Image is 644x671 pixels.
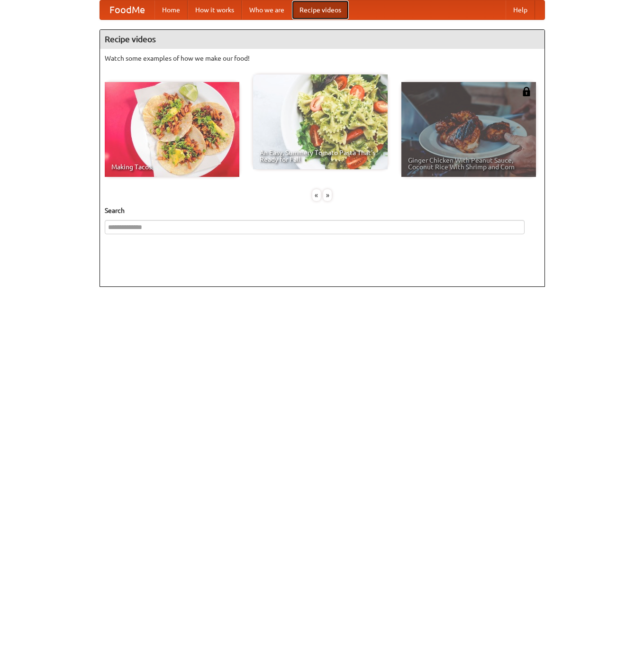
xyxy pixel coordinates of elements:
div: « [312,189,321,201]
span: An Easy, Summery Tomato Pasta That's Ready for Fall [260,149,381,163]
h4: Recipe videos [100,30,544,49]
a: Recipe videos [292,0,349,19]
a: Home [154,0,188,19]
a: An Easy, Summery Tomato Pasta That's Ready for Fall [253,74,388,169]
a: Help [506,0,535,19]
a: How it works [188,0,242,19]
a: Making Tacos [105,82,239,177]
p: Watch some examples of how we make our food! [105,54,540,63]
span: Making Tacos [111,164,233,170]
h5: Search [105,206,540,215]
a: FoodMe [100,0,154,19]
a: Who we are [242,0,292,19]
div: » [323,189,332,201]
img: 483408.png [522,87,531,96]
